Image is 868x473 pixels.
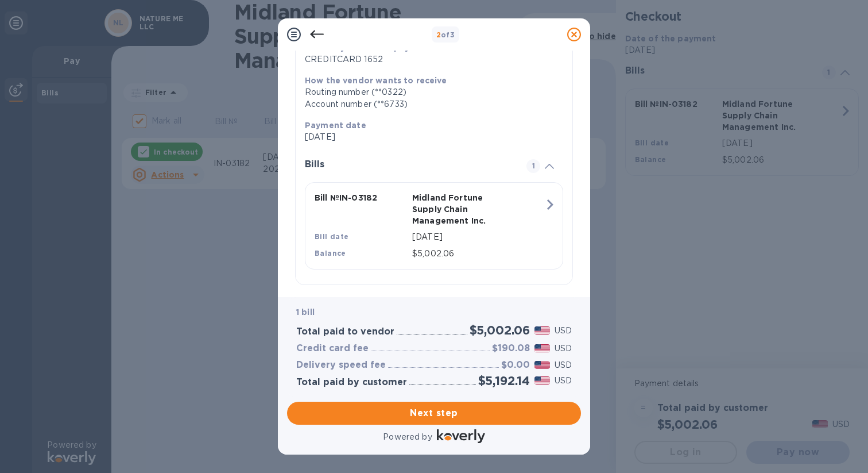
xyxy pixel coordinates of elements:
[287,402,581,425] button: Next step
[315,249,346,257] b: Balance
[436,30,455,39] b: of 3
[526,159,540,173] span: 1
[478,374,530,388] h2: $5,192.14
[492,343,530,354] h3: $190.08
[315,192,408,203] p: Bill № IN-03182
[305,182,563,270] button: Bill №IN-03182Midland Fortune Supply Chain Management Inc.Bill date[DATE]Balance$5,002.06
[534,376,550,384] img: USD
[534,326,550,334] img: USD
[534,361,550,369] img: USD
[296,406,572,420] span: Next step
[470,323,530,337] h2: $5,002.06
[383,431,432,443] p: Powered by
[296,307,315,317] b: 1 bill
[296,343,369,354] h3: Credit card fee
[437,429,485,443] img: Logo
[436,30,441,39] span: 2
[555,325,572,337] p: USD
[501,360,530,371] h3: $0.00
[305,86,554,98] div: Routing number (**0322)
[555,375,572,387] p: USD
[412,248,544,260] p: $5,002.06
[412,192,505,226] p: Midland Fortune Supply Chain Management Inc.
[305,131,554,143] p: [DATE]
[296,326,394,337] h3: Total paid to vendor
[555,359,572,371] p: USD
[305,121,366,130] b: Payment date
[305,53,554,66] div: CREDITCARD 1652
[534,344,550,352] img: USD
[305,76,447,85] b: How the vendor wants to receive
[305,159,513,170] h3: Bills
[305,98,554,110] div: Account number (**6733)
[555,343,572,355] p: USD
[412,231,544,243] p: [DATE]
[296,360,386,371] h3: Delivery speed fee
[315,232,349,241] b: Bill date
[296,377,407,388] h3: Total paid by customer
